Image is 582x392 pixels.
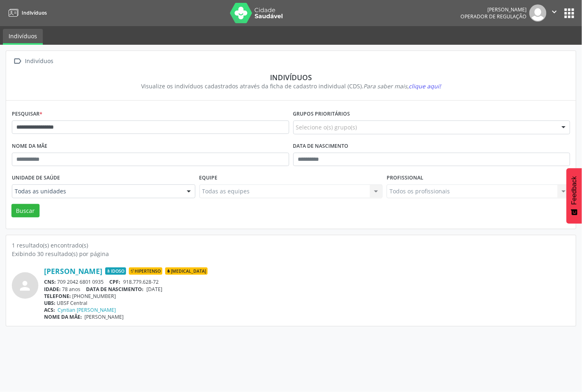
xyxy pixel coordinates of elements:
span: CNS: [44,278,56,285]
span: [DATE] [146,286,162,293]
button: Buscar [11,204,40,218]
a: Indivíduos [3,29,43,45]
span: Indivíduos [22,9,47,16]
div: 1 resultado(s) encontrado(s) [12,241,570,250]
span: Todas as unidades [15,187,179,195]
span: Selecione o(s) grupo(s) [296,123,357,131]
div: UBSF Central [44,300,570,307]
span: 918.779.628-72 [123,278,159,285]
label: Pesquisar [12,108,42,120]
a: [PERSON_NAME] [44,267,102,276]
a:  Indivíduos [12,55,55,67]
div: Visualize os indivíduos cadastrados através da ficha de cadastro individual (CDS). [18,82,564,90]
i:  [550,7,559,16]
span: Operador de regulação [460,13,527,20]
span: clique aqui! [409,82,441,90]
span: CPF: [110,278,121,285]
div: Indivíduos [24,55,55,67]
label: Grupos prioritários [293,108,350,120]
span: UBS: [44,300,55,307]
label: Equipe [199,172,218,184]
label: Data de nascimento [293,140,349,153]
a: Cyntian [PERSON_NAME] [58,307,116,313]
i:  [12,55,24,67]
span: Feedback [571,176,578,205]
button: apps [562,6,576,20]
div: [PHONE_NUMBER] [44,293,570,300]
span: [MEDICAL_DATA] [165,267,208,275]
a: Indivíduos [6,6,47,20]
span: ACS: [44,307,55,313]
label: Unidade de saúde [12,172,60,184]
button:  [547,4,562,22]
span: NOME DA MÃE: [44,313,82,320]
div: [PERSON_NAME] [460,6,527,13]
span: Idoso [105,267,126,275]
label: Nome da mãe [12,140,47,153]
img: img [529,4,547,22]
i: Para saber mais, [363,82,441,90]
i: person [18,278,33,293]
span: [PERSON_NAME] [85,313,124,320]
div: 709 2042 6801 0935 [44,278,570,285]
button: Feedback - Mostrar pesquisa [567,168,582,223]
div: Exibindo 30 resultado(s) por página [12,250,570,258]
div: Indivíduos [18,73,564,82]
span: TELEFONE: [44,293,71,300]
span: IDADE: [44,286,61,293]
span: DATA DE NASCIMENTO: [86,286,144,293]
div: 78 anos [44,286,570,293]
span: Hipertenso [129,267,162,275]
label: Profissional [387,172,423,184]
